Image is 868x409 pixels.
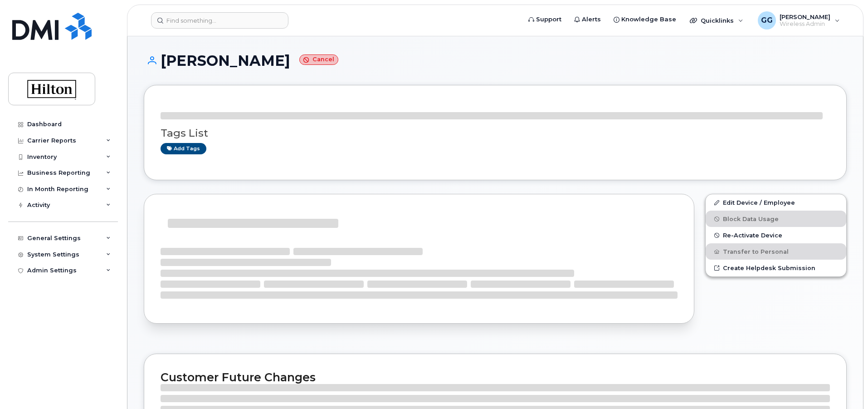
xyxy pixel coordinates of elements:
[706,211,846,227] button: Block Data Usage
[299,54,338,65] small: Cancel
[161,143,206,154] a: Add tags
[723,232,782,239] span: Re-Activate Device
[706,243,846,260] button: Transfer to Personal
[144,53,847,69] h1: [PERSON_NAME]
[161,370,830,384] h2: Customer Future Changes
[706,227,846,243] button: Re-Activate Device
[706,194,846,211] a: Edit Device / Employee
[161,128,830,139] h3: Tags List
[706,260,846,276] a: Create Helpdesk Submission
